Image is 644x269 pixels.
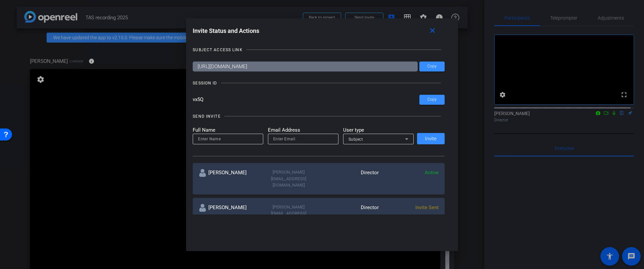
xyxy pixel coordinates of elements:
openreel-title-line: SEND INVITE [193,113,445,120]
div: Director [319,169,379,189]
mat-label: User type [343,126,414,134]
span: Copy [427,97,437,102]
mat-label: Full Name [193,126,263,134]
openreel-title-line: SESSION ID [193,80,445,86]
div: [PERSON_NAME][EMAIL_ADDRESS][PERSON_NAME][DOMAIN_NAME] [259,204,319,230]
input: Enter Name [198,135,258,143]
div: [PERSON_NAME] [199,204,259,230]
div: Director [319,204,379,230]
div: SUBJECT ACCESS LINK [193,47,242,53]
button: Copy [419,62,445,71]
input: Enter Email [273,135,333,143]
div: Invite Status and Actions [193,25,445,37]
span: Copy [427,64,437,69]
div: SEND INVITE [193,113,220,120]
openreel-title-line: SUBJECT ACCESS LINK [193,47,445,53]
div: SESSION ID [193,80,217,86]
span: Active [425,170,439,176]
span: Subject [348,137,363,142]
div: [PERSON_NAME] [199,169,259,189]
span: Invite Sent [415,204,439,210]
button: Copy [419,95,445,105]
mat-label: Email Address [268,126,338,134]
mat-icon: close [428,27,437,35]
div: [PERSON_NAME][EMAIL_ADDRESS][DOMAIN_NAME] [259,169,319,189]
